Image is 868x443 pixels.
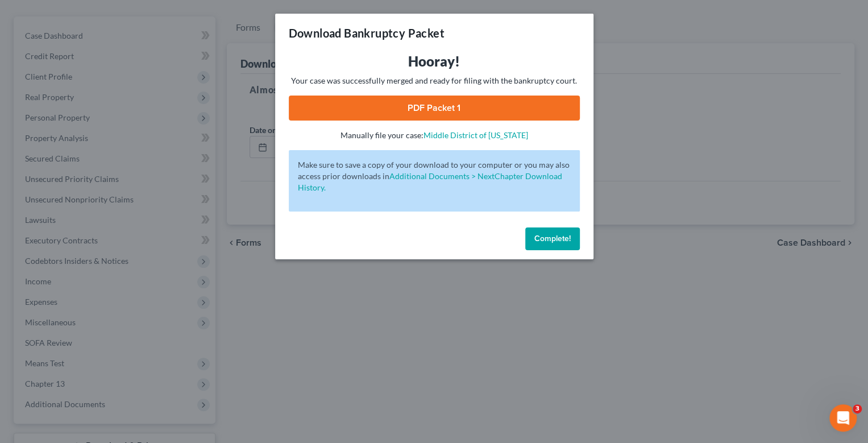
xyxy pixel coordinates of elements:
button: Complete! [525,227,580,250]
a: Middle District of [US_STATE] [423,130,528,140]
p: Manually file your case: [289,130,580,141]
a: PDF Packet 1 [289,96,580,121]
h3: Download Bankruptcy Packet [289,25,445,41]
iframe: Intercom live chat [829,404,857,432]
p: Your case was successfully merged and ready for filing with the bankruptcy court. [289,75,580,86]
a: Additional Documents > NextChapter Download History. [298,171,562,192]
span: 3 [853,404,862,413]
span: Complete! [534,234,571,243]
h3: Hooray! [289,52,580,71]
p: Make sure to save a copy of your download to your computer or you may also access prior downloads in [298,159,571,193]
